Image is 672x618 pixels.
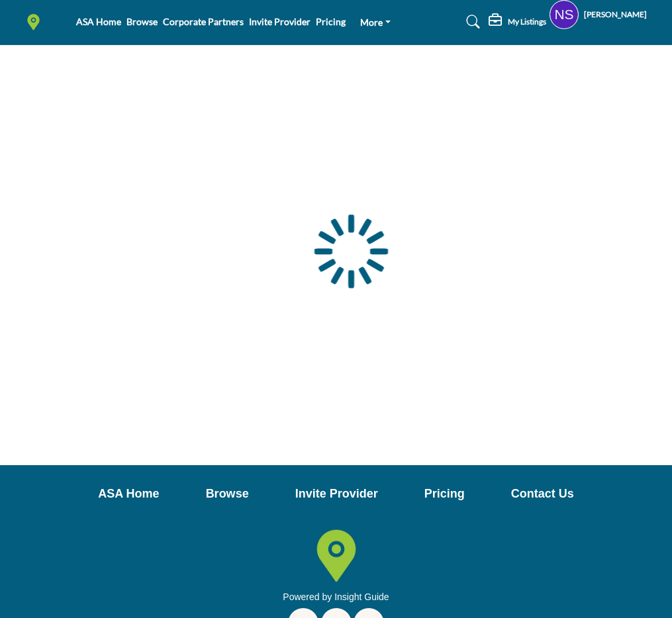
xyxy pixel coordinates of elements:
[489,14,546,30] div: My Listings
[25,14,48,30] img: Site Logo
[316,16,346,27] a: Pricing
[310,529,363,582] img: No Site Logo
[295,485,378,503] a: Invite Provider
[460,11,482,32] a: Search
[98,485,159,503] a: ASA Home
[424,485,465,503] a: Pricing
[511,485,574,503] a: Contact Us
[351,13,400,31] a: More
[249,16,311,27] a: Invite Provider
[163,16,244,27] a: Corporate Partners
[508,17,546,27] h5: My Listings
[283,592,389,602] a: Powered by Insight Guide
[206,485,249,503] a: Browse
[584,9,647,21] h5: [PERSON_NAME]
[76,16,121,27] a: ASA Home
[126,16,158,27] a: Browse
